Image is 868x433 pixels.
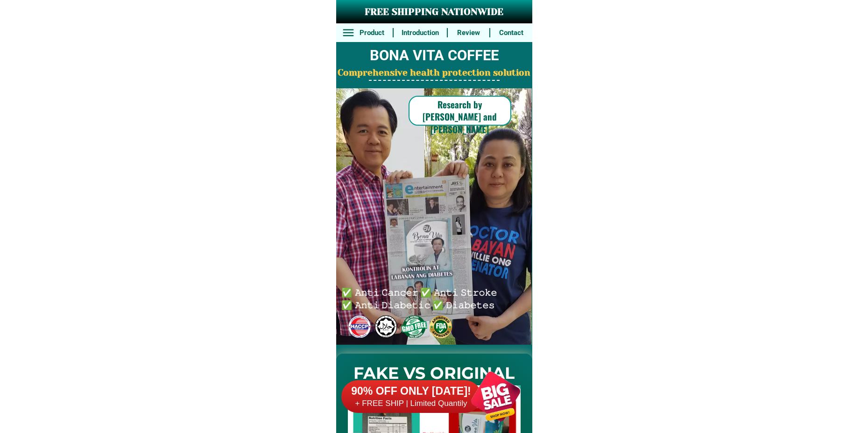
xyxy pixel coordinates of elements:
[495,28,527,38] h6: Contact
[336,45,532,67] h2: BONA VITA COFFEE
[398,28,442,38] h6: Introduction
[336,5,532,19] h3: FREE SHIPPING NATIONWIDE
[341,384,481,398] h6: 90% OFF ONLY [DATE]!
[409,98,511,135] h6: Research by [PERSON_NAME] and [PERSON_NAME]
[341,398,481,409] h6: + FREE SHIP | Limited Quantily
[336,361,532,386] h2: FAKE VS ORIGINAL
[453,28,485,38] h6: Review
[341,285,501,310] h6: ✅ 𝙰𝚗𝚝𝚒 𝙲𝚊𝚗𝚌𝚎𝚛 ✅ 𝙰𝚗𝚝𝚒 𝚂𝚝𝚛𝚘𝚔𝚎 ✅ 𝙰𝚗𝚝𝚒 𝙳𝚒𝚊𝚋𝚎𝚝𝚒𝚌 ✅ 𝙳𝚒𝚊𝚋𝚎𝚝𝚎𝚜
[356,28,388,38] h6: Product
[336,66,532,80] h2: Comprehensive health protection solution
